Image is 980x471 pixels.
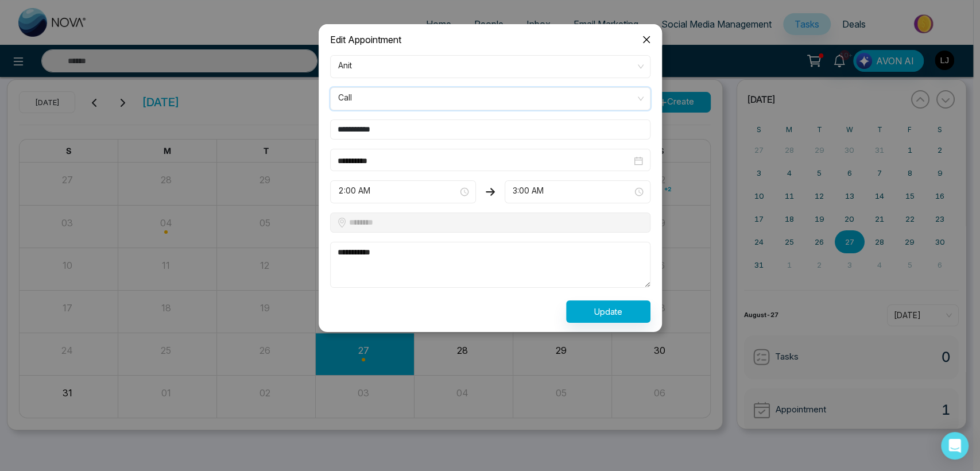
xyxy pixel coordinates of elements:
div: Open Intercom Messenger [941,432,969,460]
span: 3:00 AM [513,182,642,202]
span: Call [338,89,642,109]
span: Anit [338,57,642,76]
span: close [642,35,651,44]
div: Edit Appointment [330,33,650,46]
button: Update [566,300,650,323]
span: 2:00 AM [338,182,468,202]
button: Close [631,24,662,55]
